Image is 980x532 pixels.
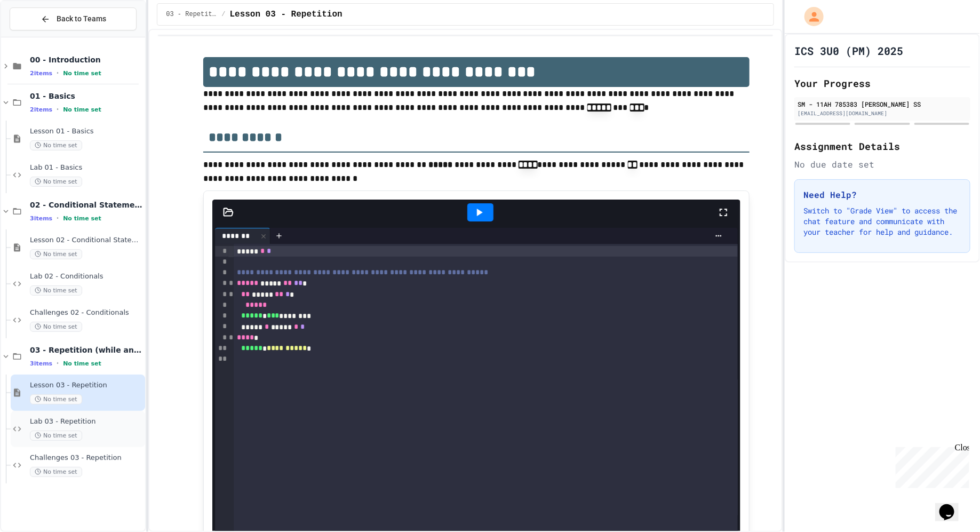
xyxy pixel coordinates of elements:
[30,127,143,136] span: Lesson 01 - Basics
[57,105,59,114] span: •
[30,467,82,477] span: No time set
[793,4,826,29] div: My Account
[57,214,59,223] span: •
[57,359,59,368] span: •
[30,215,52,222] span: 3 items
[30,249,82,259] span: No time set
[30,70,52,77] span: 2 items
[30,163,143,172] span: Lab 01 - Basics
[798,99,967,109] div: SM - 11AH 785383 [PERSON_NAME] SS
[30,55,143,65] span: 00 - Introduction
[63,215,101,222] span: No time set
[30,431,82,441] span: No time set
[30,236,143,245] span: Lesson 02 - Conditional Statements (if)
[803,205,961,237] p: Switch to "Grade View" to access the chat feature and communicate with your teacher for help and ...
[30,454,143,463] span: Challenges 03 - Repetition
[30,91,143,101] span: 01 - Basics
[935,489,969,521] iframe: chat widget
[57,69,59,77] span: •
[166,10,217,19] span: 03 - Repetition (while and for)
[30,394,82,404] span: No time set
[794,43,903,58] h1: ICS 3U0 (PM) 2025
[794,158,970,171] div: No due date set
[30,177,82,187] span: No time set
[30,322,82,332] span: No time set
[30,285,82,296] span: No time set
[891,443,969,488] iframe: chat widget
[30,360,52,367] span: 3 items
[794,76,970,91] h2: Your Progress
[230,8,342,21] span: Lesson 03 - Repetition
[30,381,143,390] span: Lesson 03 - Repetition
[803,188,961,201] h3: Need Help?
[30,308,143,317] span: Challenges 02 - Conditionals
[63,106,101,113] span: No time set
[30,106,52,113] span: 2 items
[57,13,106,25] span: Back to Teams
[63,70,101,77] span: No time set
[221,10,225,19] span: /
[30,417,143,426] span: Lab 03 - Repetition
[10,7,137,30] button: Back to Teams
[794,139,970,154] h2: Assignment Details
[30,272,143,281] span: Lab 02 - Conditionals
[798,109,967,117] div: [EMAIL_ADDRESS][DOMAIN_NAME]
[30,345,143,355] span: 03 - Repetition (while and for)
[30,140,82,150] span: No time set
[4,4,74,68] div: Chat with us now!Close
[63,360,101,367] span: No time set
[30,200,143,210] span: 02 - Conditional Statements (if)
